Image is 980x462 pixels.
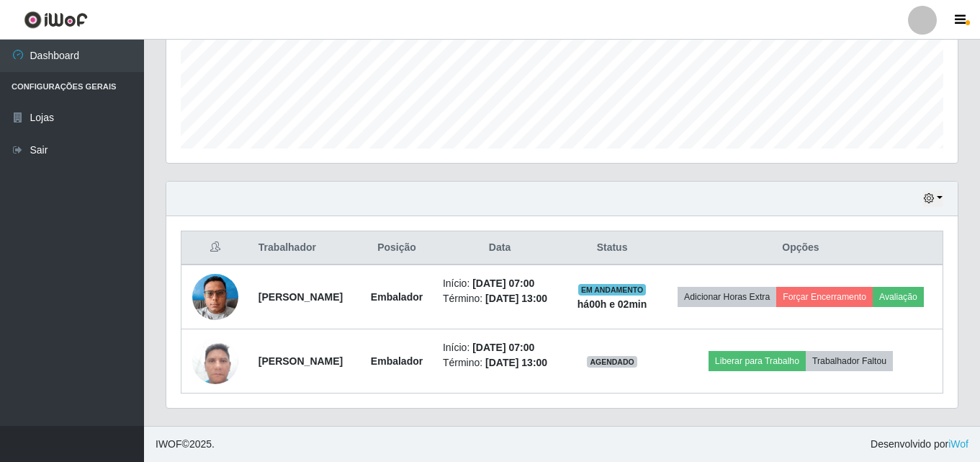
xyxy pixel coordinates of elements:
[443,355,557,370] li: Término:
[192,266,238,327] img: 1728993932002.jpeg
[776,287,873,307] button: Forçar Encerramento
[871,437,968,452] span: Desenvolvido por
[156,437,215,452] span: © 2025 .
[443,291,557,306] li: Término:
[485,357,547,368] time: [DATE] 13:00
[156,438,182,450] span: IWOF
[577,298,647,310] strong: há 00 h e 02 min
[948,438,968,450] a: iWof
[192,330,238,391] img: 1733776372694.jpeg
[678,287,776,307] button: Adicionar Horas Extra
[472,342,534,353] time: [DATE] 07:00
[485,293,547,304] time: [DATE] 13:00
[578,284,647,296] span: EM ANDAMENTO
[806,351,893,371] button: Trabalhador Faltou
[565,231,659,265] th: Status
[443,276,557,291] li: Início:
[24,11,88,29] img: CoreUI Logo
[371,355,423,367] strong: Embalador
[259,291,343,303] strong: [PERSON_NAME]
[371,291,423,303] strong: Embalador
[472,277,534,289] time: [DATE] 07:00
[359,231,434,265] th: Posição
[434,231,565,265] th: Data
[659,231,943,265] th: Opções
[587,356,637,368] span: AGENDADO
[709,351,806,371] button: Liberar para Trabalho
[250,231,359,265] th: Trabalhador
[873,287,924,307] button: Avaliação
[443,340,557,355] li: Início:
[259,355,343,367] strong: [PERSON_NAME]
